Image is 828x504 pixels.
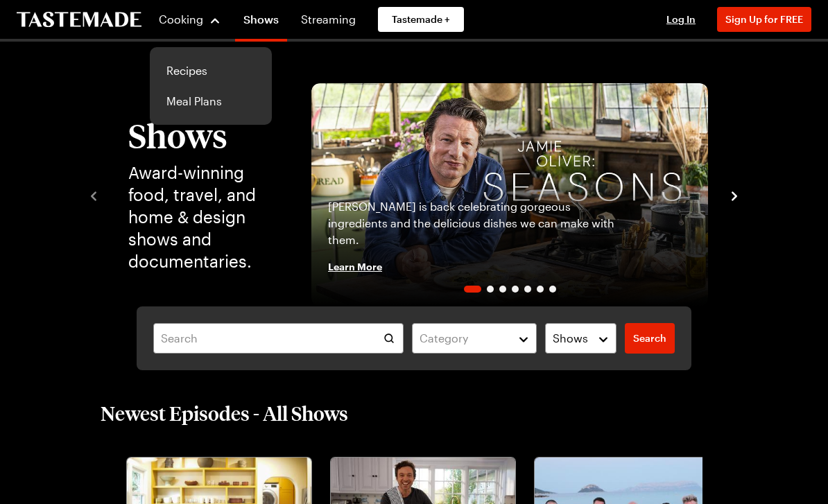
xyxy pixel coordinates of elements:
[725,13,803,25] span: Sign Up for FREE
[328,259,382,273] span: Learn More
[392,12,450,26] span: Tastemade +
[158,3,221,36] button: Cooking
[153,323,404,354] input: Search
[553,330,588,347] span: Shows
[653,12,709,26] button: Log In
[311,83,708,306] img: Jamie Oliver: Seasons
[412,323,537,354] button: Category
[549,286,556,293] span: Go to slide 7
[311,83,708,306] a: Jamie Oliver: Seasons[PERSON_NAME] is back celebrating gorgeous ingredients and the delicious dis...
[464,286,481,293] span: Go to slide 1
[524,286,531,293] span: Go to slide 5
[487,286,494,293] span: Go to slide 2
[328,198,619,248] p: [PERSON_NAME] is back celebrating gorgeous ingredients and the delicious dishes we can make with ...
[158,55,264,86] a: Recipes
[666,13,696,25] span: Log In
[512,286,519,293] span: Go to slide 4
[101,401,348,426] h2: Newest Episodes - All Shows
[378,7,464,32] a: Tastemade +
[717,7,811,32] button: Sign Up for FREE
[159,12,203,26] span: Cooking
[158,86,264,116] a: Meal Plans
[235,3,287,42] a: Shows
[625,323,675,354] a: filters
[150,47,272,125] div: Cooking
[128,117,284,153] h1: Shows
[311,83,708,306] div: 1 / 7
[633,331,666,345] span: Search
[87,186,101,203] button: navigate to previous item
[17,12,141,28] a: To Tastemade Home Page
[537,286,544,293] span: Go to slide 6
[420,330,508,347] div: Category
[545,323,616,354] button: Shows
[727,186,741,203] button: navigate to next item
[499,286,506,293] span: Go to slide 3
[128,162,284,272] p: Award-winning food, travel, and home & design shows and documentaries.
